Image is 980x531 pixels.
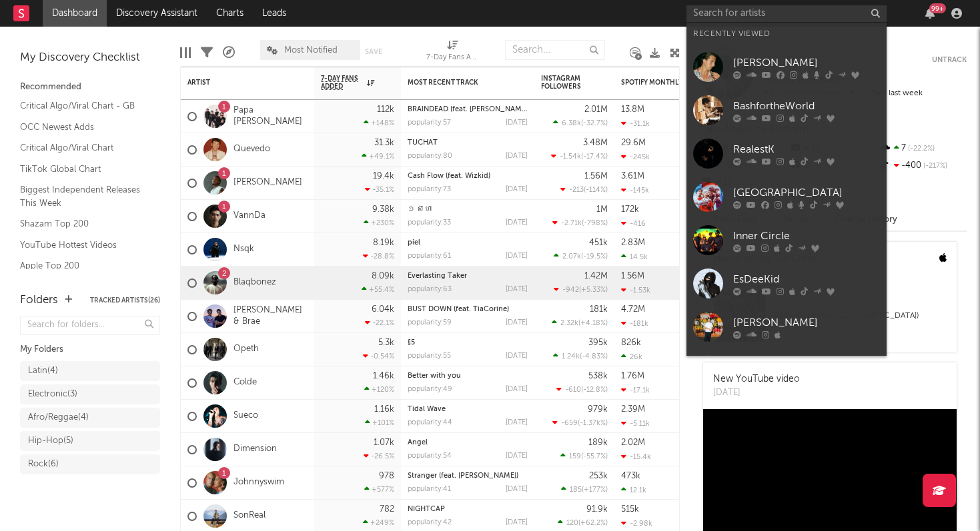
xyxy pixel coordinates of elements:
[686,348,887,392] a: [PERSON_NAME]
[408,519,452,526] div: popularity: 42
[560,185,608,194] div: ( )
[584,172,608,181] div: 1.56M
[621,419,650,428] div: -5.11k
[408,173,528,180] div: Cash Flow (feat. Wizkid)
[580,320,606,327] span: +4.18 %
[583,253,606,261] span: -19.5 %
[233,510,266,522] a: SonReal
[372,305,394,314] div: 6.04k
[408,419,452,426] div: popularity: 44
[20,79,160,95] div: Recommended
[408,239,528,247] div: piel
[380,505,394,514] div: 782
[932,53,967,67] button: Untrack
[408,306,509,313] a: BUST DOWN (feat. TiaCorine)
[621,319,648,328] div: -181k
[408,372,528,380] div: Better with you
[590,305,608,314] div: 181k
[20,162,147,177] a: TikTok Global Chart
[372,205,394,214] div: 9.38k
[621,119,650,128] div: -31.1k
[20,384,160,404] a: Electronic(3)
[506,352,528,360] div: [DATE]
[925,8,935,19] button: 99+
[426,50,480,66] div: 7-Day Fans Added (7-Day Fans Added)
[408,372,461,380] a: Better with you
[233,305,308,328] a: [PERSON_NAME] & Brae
[180,33,191,72] div: Edit Columns
[506,186,528,193] div: [DATE]
[558,518,608,527] div: ( )
[321,75,364,91] span: 7-Day Fans Added
[408,79,508,87] div: Most Recent Track
[686,305,887,348] a: [PERSON_NAME]
[588,338,608,347] div: 395k
[408,239,420,247] a: piel
[408,253,451,260] div: popularity: 61
[686,175,887,219] a: [GEOGRAPHIC_DATA]
[28,456,59,472] div: Rock ( 6 )
[20,361,160,381] a: Latin(4)
[233,105,308,128] a: Papa [PERSON_NAME]
[570,486,582,494] span: 185
[408,352,451,360] div: popularity: 55
[621,79,721,87] div: Spotify Monthly Listeners
[506,286,528,293] div: [DATE]
[408,286,452,293] div: popularity: 63
[408,219,451,227] div: popularity: 33
[373,172,394,181] div: 19.4k
[589,472,608,480] div: 253k
[373,239,394,247] div: 8.19k
[583,139,608,147] div: 3.48M
[20,454,160,474] a: Rock(6)
[408,472,528,480] div: Stranger (feat. Anthony Ramos)
[363,252,394,261] div: -28.8 %
[20,99,147,113] a: Critical Algo/Viral Chart - GB
[552,418,608,427] div: ( )
[583,120,606,127] span: -32.7 %
[583,453,606,460] span: -55.7 %
[686,132,887,175] a: RealestK
[20,50,160,66] div: My Discovery Checklist
[284,46,338,55] span: Most Notified
[733,228,880,244] div: Inner Circle
[506,419,528,426] div: [DATE]
[554,285,608,294] div: ( )
[408,306,528,313] div: BUST DOWN (feat. TiaCorine)
[588,438,608,447] div: 189k
[621,519,652,528] div: -2.98k
[408,439,528,446] div: Angel
[733,314,880,330] div: [PERSON_NAME]
[569,453,581,460] span: 159
[408,386,452,393] div: popularity: 49
[586,187,606,194] span: -114 %
[20,217,147,231] a: Shazam Top 200
[560,452,608,460] div: ( )
[569,187,584,194] span: -213
[556,385,608,394] div: ( )
[365,48,382,55] button: Save
[506,486,528,493] div: [DATE]
[506,319,528,326] div: [DATE]
[363,518,394,527] div: +249 %
[28,363,58,379] div: Latin ( 4 )
[580,520,606,527] span: +62.2 %
[562,253,581,261] span: 2.07k
[552,318,608,327] div: ( )
[20,431,160,451] a: Hip-Hop(5)
[20,292,58,308] div: Folders
[233,244,254,255] a: Nsqk
[20,408,160,428] a: Afro/Reggae(4)
[713,372,800,386] div: New YouTube video
[621,153,650,161] div: -245k
[408,486,451,493] div: popularity: 41
[621,338,641,347] div: 826k
[929,3,946,13] div: 99 +
[621,486,646,494] div: 12.1k
[408,139,528,147] div: TUCHAT
[20,342,160,358] div: My Folders
[506,452,528,460] div: [DATE]
[566,520,578,527] span: 120
[621,505,639,514] div: 515k
[506,153,528,160] div: [DATE]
